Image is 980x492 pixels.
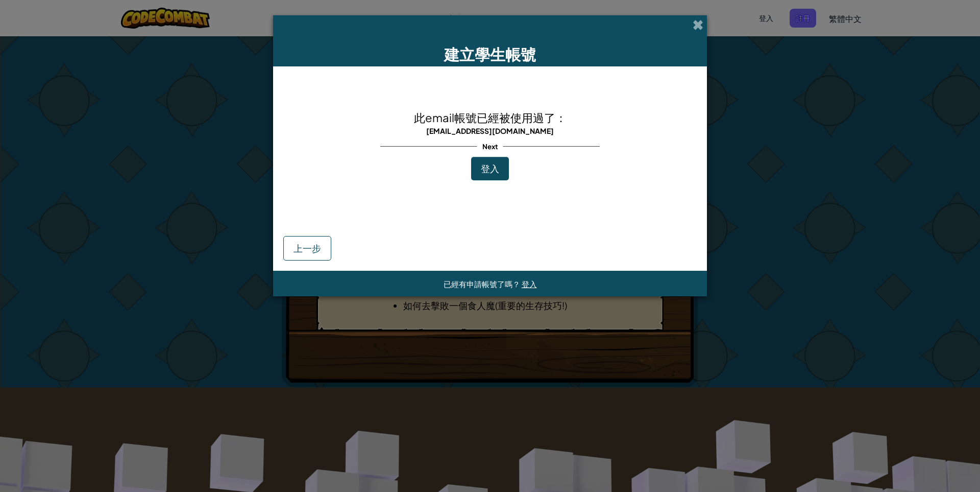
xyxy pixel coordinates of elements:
[481,162,499,174] span: 登入
[477,139,503,154] span: Next
[522,279,537,289] a: 登入
[471,157,509,180] button: 登入
[444,44,536,64] span: 建立學生帳號
[283,236,331,261] button: 上一步
[293,242,321,254] span: 上一步
[444,279,522,289] span: 已經有申請帳號了嗎？
[426,126,554,135] span: [EMAIL_ADDRESS][DOMAIN_NAME]
[414,110,567,125] span: 此email帳號已經被使用過了：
